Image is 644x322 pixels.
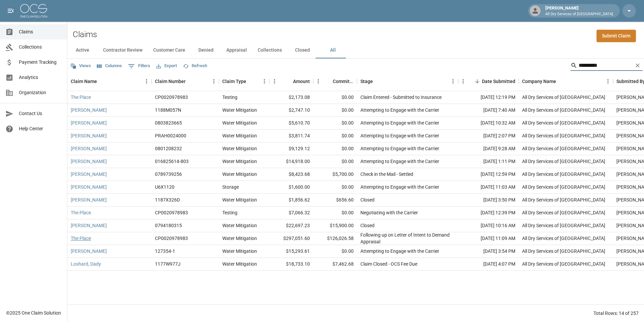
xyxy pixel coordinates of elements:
div: All Dry Services of Atlanta [522,209,605,216]
div: $1,600.00 [269,181,313,194]
div: Date Submitted [482,72,515,91]
div: $5,700.00 [313,168,357,181]
div: $0.00 [313,91,357,104]
div: Claim Type [222,72,246,91]
button: Menu [313,76,323,86]
div: $2,173.08 [269,91,313,104]
button: Show filters [126,61,152,72]
div: CP0020978983 [155,94,188,101]
div: Testing [222,209,237,216]
button: Contractor Review [98,42,148,58]
a: The Place [71,209,91,216]
div: $0.00 [313,142,357,155]
div: $22,697.23 [269,219,313,232]
div: [DATE] 12:59 PM [458,168,519,181]
div: All Dry Services of Atlanta [522,248,605,254]
div: Company Name [522,72,556,91]
div: $8,423.68 [269,168,313,181]
div: Following up on Letter of Intent to Demand Appraisal [360,232,455,245]
button: Menu [458,76,468,86]
button: Clear [633,60,643,71]
div: Attempting to Engage with the Carrier [360,132,439,139]
div: [DATE] 12:39 PM [458,207,519,219]
div: Attempting to Engage with the Carrier [360,119,439,126]
button: Sort [97,77,106,86]
div: 127354-1 [155,248,175,254]
button: Collections [252,42,287,58]
div: Water Mitigation [222,145,257,152]
div: [DATE] 11:09 AM [458,232,519,245]
button: Views [69,61,93,71]
div: Claim Name [67,72,152,91]
a: The Place [71,94,91,101]
a: [PERSON_NAME] [71,145,107,152]
div: Committed Amount [333,72,354,91]
div: All Dry Services of Atlanta [522,184,605,190]
div: $0.00 [313,181,357,194]
button: All [318,42,348,58]
div: Attempting to Engage with the Carrier [360,248,439,254]
div: Claim Number [155,72,186,91]
div: Stage [357,72,458,91]
div: 0789739256 [155,171,182,178]
img: ocs-logo-white-transparent.png [20,4,47,18]
div: $7,066.32 [269,207,313,219]
div: All Dry Services of Atlanta [522,196,605,203]
button: Denied [191,42,221,58]
button: Select columns [95,61,124,71]
button: Sort [284,77,293,86]
div: Water Mitigation [222,248,257,254]
div: Water Mitigation [222,196,257,203]
div: © 2025 One Claim Solution [6,310,61,316]
div: All Dry Services of Atlanta [522,222,605,229]
button: Active [67,42,98,58]
div: Date Submitted [458,72,519,91]
div: All Dry Services of Atlanta [522,261,605,267]
div: Search [571,60,643,72]
div: [DATE] 11:03 AM [458,181,519,194]
button: Sort [373,77,382,86]
button: Menu [259,76,269,86]
div: Attempting to Engage with the Carrier [360,107,439,113]
div: Water Mitigation [222,107,257,113]
div: 1187X326D [155,196,180,203]
div: Water Mitigation [222,235,257,242]
button: open drawer [4,4,18,18]
button: Customer Care [148,42,191,58]
div: 0803823665 [155,119,182,126]
button: Menu [209,76,219,86]
div: All Dry Services of Atlanta [522,235,605,242]
div: $0.00 [313,155,357,168]
div: Claim Entered - Submitted to Insurance [360,94,442,101]
div: 1177W977J [155,261,181,267]
div: 016825614-803 [155,158,189,165]
div: Attempting to Engage with the Carrier [360,184,439,190]
a: Submit Claim [597,30,636,42]
div: Total Rows: 14 of 257 [593,310,639,317]
div: $297,051.60 [269,232,313,245]
div: All Dry Services of Atlanta [522,132,605,139]
div: Claim Name [71,72,97,91]
div: All Dry Services of Atlanta [522,158,605,165]
div: CP0020978983 [155,235,188,242]
div: [DATE] 3:50 PM [458,194,519,207]
div: $7,462.68 [313,258,357,271]
div: Attempting to Engage with the Carrier [360,158,439,165]
a: [PERSON_NAME] [71,119,107,126]
div: Testing [222,94,237,101]
div: 1188M057N [155,107,181,113]
div: $0.00 [313,117,357,130]
div: Closed [360,196,375,203]
div: [DATE] 7:40 AM [458,104,519,117]
div: $126,026.58 [313,232,357,245]
button: Refresh [181,61,209,71]
div: 0794180315 [155,222,182,229]
div: $18,733.10 [269,258,313,271]
div: All Dry Services of Atlanta [522,145,605,152]
div: $1,856.62 [269,194,313,207]
div: $0.00 [313,104,357,117]
div: $0.00 [313,245,357,258]
div: Claim Number [152,72,219,91]
div: [DATE] 10:32 AM [458,117,519,130]
div: Amount [269,72,313,91]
